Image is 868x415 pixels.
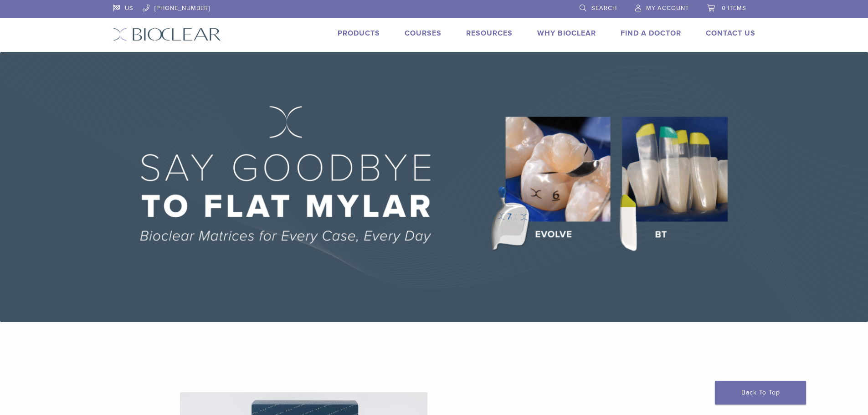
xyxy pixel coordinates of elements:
[706,29,755,38] a: Contact Us
[113,28,221,41] img: Bioclear
[715,381,806,405] a: Back To Top
[338,29,380,38] a: Products
[646,5,689,12] span: My Account
[591,5,617,12] span: Search
[722,5,746,12] span: 0 items
[621,29,681,38] a: Find A Doctor
[405,29,442,38] a: Courses
[537,29,596,38] a: Why Bioclear
[466,29,513,38] a: Resources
